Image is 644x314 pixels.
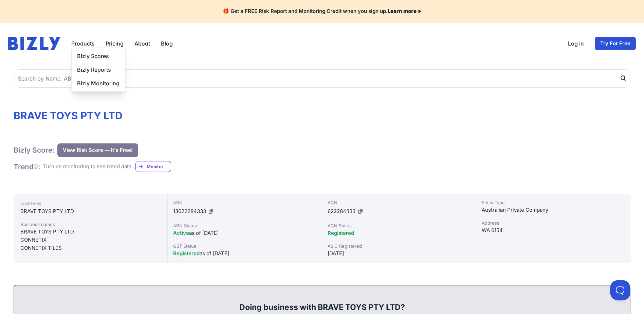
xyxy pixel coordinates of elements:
[135,161,171,172] a: Monitor
[568,39,584,48] a: Log in
[14,145,55,155] h1: Bizly Score:
[43,163,133,171] div: Turn on monitoring to see trend data.
[106,39,124,48] a: Pricing
[72,49,125,63] a: Bizly Scores
[173,199,316,206] div: ABN
[328,243,471,249] div: ASIC Registered
[482,220,625,226] div: Address
[595,37,636,50] a: Try For Free
[14,69,630,88] input: Search by Name, ABN or ACN
[14,109,630,122] h1: BRAVE TOYS PTY LTD
[173,243,316,249] div: GST Status
[8,8,636,15] h4: 🎁 Get a FREE Risk Report and Monitoring Credit when you sign up.
[328,230,354,236] span: Registered
[72,76,125,90] a: Bizly Monitoring
[328,222,471,229] div: ACN Status
[173,208,206,214] span: 13622284333
[20,207,161,215] div: BRAVE TOYS PTY LTD
[173,249,316,258] div: as of [DATE]
[147,163,171,170] span: Monitor
[328,199,471,206] div: ACN
[21,291,623,313] div: Doing business with BRAVE TOYS PTY LTD?
[134,39,150,48] a: About
[328,208,355,214] span: 622284333
[173,230,189,236] span: Active
[173,250,200,257] span: Registered
[328,249,471,258] div: [DATE]
[57,143,138,157] button: View Risk Score — It's Free!
[20,236,161,244] div: CONNETIX
[482,199,625,206] div: Entity Type
[72,63,125,76] a: Bizly Reports
[173,229,316,237] div: as of [DATE]
[20,221,161,228] div: Business names
[20,228,161,236] div: BRAVE TOYS PTY LTD
[14,162,40,171] h1: Trend :
[610,280,630,300] iframe: Toggle Customer Support
[173,222,316,229] div: ABN Status
[20,244,161,252] div: CONNETIX TILES
[482,226,625,234] div: WA 6154
[20,199,161,207] div: Legal Name
[161,39,173,48] a: Blog
[482,206,625,214] div: Australian Private Company
[388,8,421,14] a: Learn more »
[71,39,95,48] button: Products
